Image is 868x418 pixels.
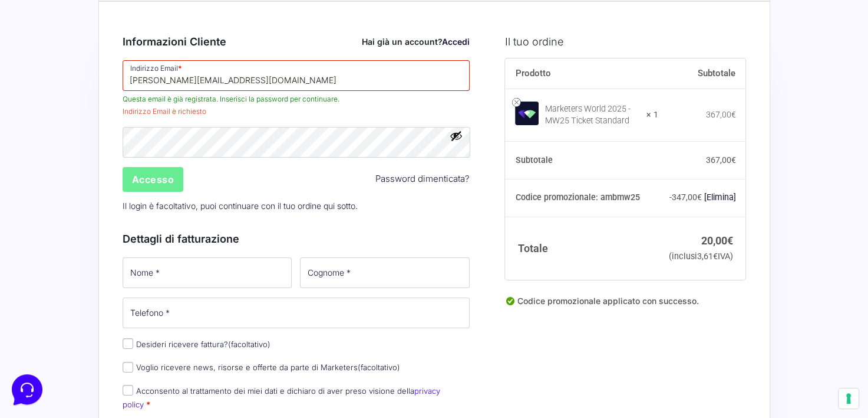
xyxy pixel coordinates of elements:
[731,110,735,119] span: €
[697,192,701,202] span: €
[123,338,133,349] input: Desideri ricevere fattura?(facoltativo)
[362,35,470,48] div: Hai già un account?
[123,385,133,396] input: Acconsento al trattamento dei miei dati e dichiaro di aver preso visione dellaprivacy policy
[704,192,735,202] a: Rimuovi il codice promozionale ambmw25
[38,66,61,90] img: dark
[118,194,474,218] p: Il login è facoltativo, puoi continuare con il tuo ordine qui sotto.
[505,58,658,89] th: Prodotto
[123,386,440,409] label: Acconsento al trattamento dei miei dati e dichiaro di aver preso visione della
[731,155,735,165] span: €
[123,386,440,409] a: privacy policy
[19,66,42,90] img: dark
[505,34,745,50] h3: Il tuo ordine
[126,146,217,156] a: Apri Centro Assistenza
[77,106,174,116] span: Inizia una conversazione
[57,66,80,90] img: dark
[727,234,733,247] span: €
[375,172,470,186] a: Password dimenticata?
[705,110,735,119] bdi: 367,00
[658,58,745,89] th: Subtotale
[228,339,270,349] span: (facoltativo)
[697,252,718,262] span: 3,61
[123,60,470,91] input: Indirizzo Email *
[358,363,400,372] span: (facoltativo)
[9,9,198,28] h2: Ciao da Marketers 👋
[19,146,92,156] span: Trova una risposta
[123,257,292,288] input: Nome *
[505,142,658,179] th: Subtotale
[123,94,470,105] span: Questa email è già registrata. Inserisci la password per continuare.
[9,309,82,337] button: Home
[515,102,539,125] img: Marketers World 2025 - MW25 Ticket Standard
[9,372,45,407] iframe: Customerly Messenger Launcher
[35,326,55,337] p: Home
[671,192,701,202] span: 347,00
[669,252,733,262] small: (inclusi IVA)
[102,326,134,337] p: Messaggi
[646,109,658,121] strong: × 1
[27,172,193,184] input: Cerca un articolo...
[123,298,470,328] input: Telefono *
[658,179,745,217] td: -
[19,47,100,57] span: Le tue conversazioni
[123,231,470,247] h3: Dettagli di fatturazione
[300,257,470,288] input: Cognome *
[19,99,217,123] button: Inizia una conversazione
[505,179,658,217] th: Codice promozionale: ambmw25
[154,309,226,337] button: Aiuto
[505,217,658,280] th: Totale
[713,252,718,262] span: €
[701,234,733,247] bdi: 20,00
[544,103,639,127] div: Marketers World 2025 - MW25 Ticket Standard
[123,362,133,373] input: Voglio ricevere news, risorse e offerte da parte di Marketers(facoltativo)
[123,34,470,50] h3: Informazioni Cliente
[442,37,470,47] a: Accedi
[123,363,400,372] label: Voglio ricevere news, risorse e offerte da parte di Marketers
[123,167,184,192] input: Accesso
[123,107,206,116] span: Indirizzo Email è richiesto
[82,309,154,337] button: Messaggi
[450,129,463,142] button: Mostra password
[705,155,735,165] bdi: 367,00
[123,339,270,349] label: Desideri ricevere fattura?
[181,326,199,337] p: Aiuto
[839,388,859,409] button: Le tue preferenze relative al consenso per le tecnologie di tracciamento
[505,295,745,317] div: Codice promozionale applicato con successo.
